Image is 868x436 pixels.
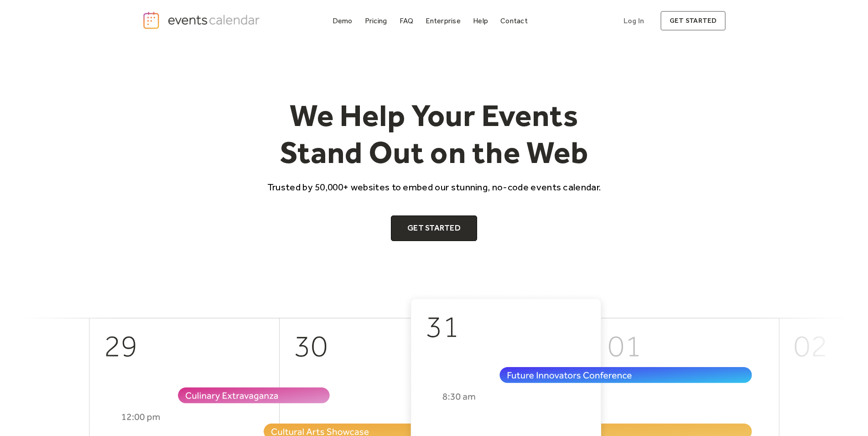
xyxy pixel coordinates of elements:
[329,15,356,27] a: Demo
[333,18,353,23] div: Demo
[259,180,609,194] p: Trusted by 50,000+ websites to embed our stunning, no-code events calendar.
[473,18,488,23] div: Help
[660,11,726,31] a: get started
[497,15,531,27] a: Contact
[142,11,263,30] a: home
[396,15,417,27] a: FAQ
[469,15,492,27] a: Help
[426,18,460,23] div: Enterprise
[365,18,387,23] div: Pricing
[361,15,391,27] a: Pricing
[422,15,464,27] a: Enterprise
[259,97,609,171] h1: We Help Your Events Stand Out on the Web
[400,18,414,23] div: FAQ
[500,18,528,23] div: Contact
[614,11,653,31] a: Log In
[391,215,477,241] a: Get Started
